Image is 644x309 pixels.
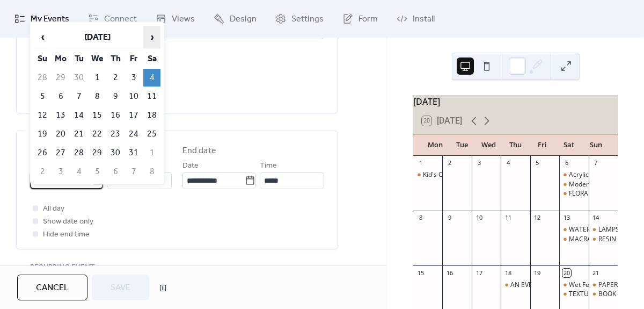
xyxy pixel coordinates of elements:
[34,88,51,105] td: 5
[52,125,69,143] td: 20
[504,214,512,222] div: 11
[589,281,618,290] div: PAPER MAKING Workshop
[143,88,160,105] td: 11
[6,4,77,33] a: My Events
[334,4,386,33] a: Form
[70,69,87,87] td: 30
[143,125,160,143] td: 25
[31,13,69,26] span: My Events
[107,163,124,181] td: 6
[475,214,483,222] div: 10
[70,106,87,124] td: 14
[533,269,541,277] div: 19
[17,275,87,300] button: Cancel
[30,261,95,274] span: Recurring event
[143,163,160,181] td: 8
[592,214,600,222] div: 14
[582,134,609,156] div: Sun
[449,134,475,156] div: Tue
[89,125,106,143] td: 22
[230,13,257,26] span: Design
[34,106,51,124] td: 12
[43,228,90,241] span: Hide end time
[502,134,529,156] div: Thu
[413,13,435,26] span: Install
[52,106,69,124] td: 13
[562,214,570,222] div: 13
[206,4,265,33] a: Design
[475,134,502,156] div: Wed
[555,134,582,156] div: Sat
[34,144,51,162] td: 26
[559,180,588,189] div: Modern Calligraphy
[70,88,87,105] td: 7
[36,282,69,294] span: Cancel
[125,69,142,87] td: 3
[52,26,142,49] th: [DATE]
[416,214,425,222] div: 8
[504,159,512,167] div: 4
[43,215,93,228] span: Show date only
[52,88,69,105] td: 6
[589,225,618,234] div: LAMPSHADE MAKING WORKSHOP
[172,13,195,26] span: Views
[89,163,106,181] td: 5
[34,26,50,48] span: ‹
[107,106,124,124] td: 16
[260,160,277,173] span: Time
[559,235,588,244] div: MACRAME PLANT HANGER
[125,125,142,143] td: 24
[559,281,588,290] div: Wet Felted Flowers Workshop
[562,159,570,167] div: 6
[89,144,106,162] td: 29
[416,159,425,167] div: 1
[107,69,124,87] td: 2
[43,203,64,215] span: All day
[89,106,106,124] td: 15
[52,144,69,162] td: 27
[413,170,442,179] div: Kid's Crochet Club
[533,159,541,167] div: 5
[52,163,69,181] td: 3
[52,69,69,87] td: 29
[89,69,106,87] td: 1
[52,50,69,68] th: Mo
[144,26,160,48] span: ›
[559,225,588,234] div: WATERCOLOUR WILDFLOWERS WORKSHOP
[70,144,87,162] td: 28
[413,95,618,108] div: [DATE]
[125,88,142,105] td: 10
[143,69,160,87] td: 4
[34,69,51,87] td: 28
[70,50,87,68] th: Tu
[107,88,124,105] td: 9
[143,144,160,162] td: 1
[389,4,443,33] a: Install
[475,159,483,167] div: 3
[291,13,324,26] span: Settings
[34,125,51,143] td: 19
[34,163,51,181] td: 2
[34,50,51,68] th: Su
[422,134,449,156] div: Mon
[501,281,530,290] div: AN EVENING OF INTUITIVE ARTS & THE SPIRIT WORLD with Christine Morgan
[445,269,453,277] div: 16
[589,235,618,244] div: RESIN HOMEWARES WORKSHOP
[529,134,555,156] div: Fri
[589,290,618,299] div: BOOK BINDING WORKSHOP
[416,269,425,277] div: 15
[107,144,124,162] td: 30
[559,290,588,299] div: TEXTURED ART MASTERCLASS
[533,214,541,222] div: 12
[562,269,570,277] div: 20
[592,159,600,167] div: 7
[143,106,160,124] td: 18
[107,50,124,68] th: Th
[104,13,137,26] span: Connect
[107,125,124,143] td: 23
[148,4,203,33] a: Views
[125,163,142,181] td: 7
[504,269,512,277] div: 18
[423,170,477,179] div: Kid's Crochet Club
